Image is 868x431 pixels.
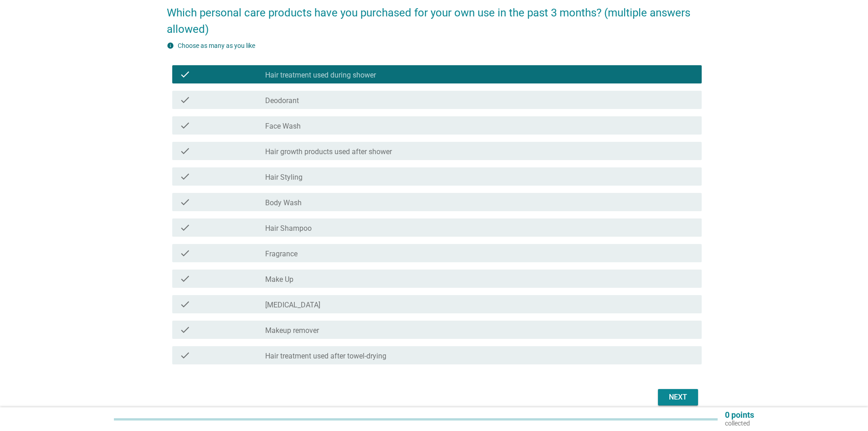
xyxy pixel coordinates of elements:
label: Hair Shampoo [265,224,312,233]
i: check [180,197,190,208]
label: Hair treatment used during shower [265,71,376,80]
div: Next [665,392,691,403]
label: Make Up [265,275,293,284]
label: Body Wash [265,198,302,208]
i: check [180,248,190,259]
label: [MEDICAL_DATA] [265,301,320,310]
i: check [180,145,190,156]
label: Makeup remover [265,326,319,335]
button: Next [658,389,698,405]
p: collected [725,419,754,427]
i: check [180,120,190,131]
i: check [180,324,190,335]
i: check [180,222,190,233]
i: info [167,42,174,49]
label: Choose as many as you like [178,42,255,49]
i: check [180,171,190,182]
i: check [180,94,190,105]
i: check [180,350,190,361]
i: check [180,299,190,310]
p: 0 points [725,411,754,419]
label: Hair Styling [265,173,303,182]
i: check [180,273,190,284]
label: Hair treatment used after towel-drying [265,352,386,361]
label: Face Wash [265,122,301,131]
i: check [180,69,190,80]
label: Fragrance [265,249,298,259]
label: Deodorant [265,96,299,105]
label: Hair growth products used after shower [265,147,392,156]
